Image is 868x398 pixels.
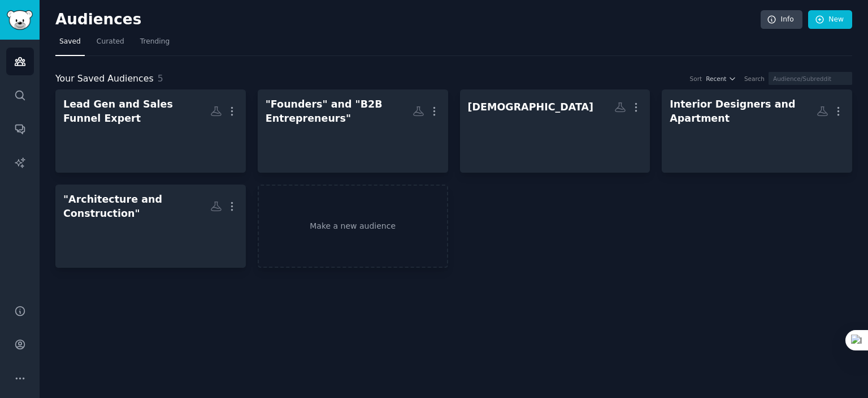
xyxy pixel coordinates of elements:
[158,73,163,84] span: 5
[93,33,128,56] a: Curated
[55,11,761,29] h2: Audiences
[55,185,246,268] a: "Architecture and Construction"
[808,10,852,29] a: New
[140,37,170,47] span: Trending
[59,37,81,47] span: Saved
[55,33,85,56] a: Saved
[258,185,448,268] a: Make a new audience
[63,97,210,125] div: Lead Gen and Sales Funnel Expert
[55,72,154,86] span: Your Saved Audiences
[690,75,702,83] div: Sort
[468,100,594,114] div: [DEMOGRAPHIC_DATA]
[706,75,726,83] span: Recent
[55,89,246,173] a: Lead Gen and Sales Funnel Expert
[258,89,448,173] a: "Founders" and "B2B Entrepreneurs"
[266,97,413,125] div: "Founders" and "B2B Entrepreneurs"
[7,10,33,30] img: GummySearch logo
[97,37,124,47] span: Curated
[761,10,802,29] a: Info
[136,33,173,56] a: Trending
[63,192,210,220] div: "Architecture and Construction"
[460,89,650,173] a: [DEMOGRAPHIC_DATA]
[670,97,817,125] div: Interior Designers and Apartment
[744,75,765,83] div: Search
[662,89,852,173] a: Interior Designers and Apartment
[769,72,852,85] input: Audience/Subreddit
[706,75,736,83] button: Recent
